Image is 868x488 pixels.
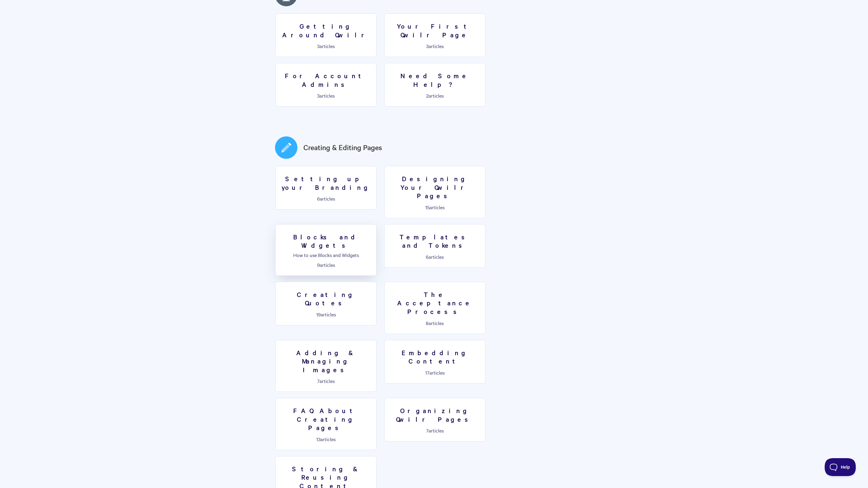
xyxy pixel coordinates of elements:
[303,142,382,153] a: Creating & Editing Pages
[275,13,377,57] a: Getting Around Qwilr 3articles
[384,340,486,384] a: Embedding Content 17articles
[388,428,482,433] p: articles
[425,369,429,376] span: 17
[279,348,373,374] h3: Adding & Managing Images
[279,436,373,442] p: articles
[279,93,373,98] p: articles
[317,195,320,202] span: 6
[388,320,482,326] p: articles
[426,43,428,49] span: 3
[275,224,377,276] a: Blocks and Widgets How to use Blocks and Widgets 9articles
[388,233,482,250] h3: Templates and Tokens
[426,253,428,260] span: 6
[388,204,482,210] p: articles
[425,204,429,210] span: 15
[388,348,482,365] h3: Embedding Content
[279,378,373,384] p: articles
[317,261,320,268] span: 9
[426,320,428,326] span: 8
[317,43,319,49] span: 3
[275,63,377,107] a: For Account Admins 3articles
[388,71,482,88] h3: Need Some Help?
[384,224,486,268] a: Templates and Tokens 6articles
[279,290,373,307] h3: Creating Quotes
[388,174,482,200] h3: Designing Your Qwilr Pages
[825,458,856,476] iframe: Toggle Customer Support
[316,436,320,442] span: 13
[388,254,482,259] p: articles
[384,63,486,107] a: Need Some Help? 2articles
[388,43,482,49] p: articles
[426,427,428,434] span: 7
[388,370,482,375] p: articles
[317,378,319,384] span: 7
[275,282,377,325] a: Creating Quotes 19articles
[279,233,373,250] h3: Blocks and Widgets
[279,252,373,258] p: How to use Blocks and Widgets
[279,22,373,39] h3: Getting Around Qwilr
[388,93,482,98] p: articles
[279,196,373,201] p: articles
[279,71,373,88] h3: For Account Admins
[279,43,373,49] p: articles
[275,340,377,392] a: Adding & Managing Images 7articles
[384,13,486,57] a: Your First Qwilr Page 3articles
[426,92,428,99] span: 2
[279,174,373,191] h3: Setting up your Branding
[384,398,486,441] a: Organizing Qwilr Pages 7articles
[384,282,486,334] a: The Acceptance Process 8articles
[388,290,482,316] h3: The Acceptance Process
[279,406,373,432] h3: FAQ About Creating Pages
[388,22,482,39] h3: Your First Qwilr Page
[384,166,486,218] a: Designing Your Qwilr Pages 15articles
[275,398,377,450] a: FAQ About Creating Pages 13articles
[388,406,482,423] h3: Organizing Qwilr Pages
[317,92,319,99] span: 3
[316,311,321,318] span: 19
[279,312,373,317] p: articles
[279,262,373,267] p: articles
[275,166,377,210] a: Setting up your Branding 6articles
